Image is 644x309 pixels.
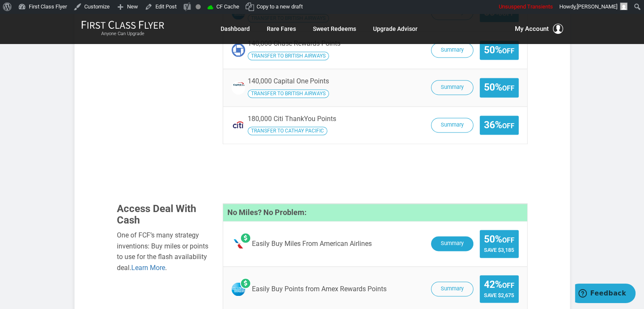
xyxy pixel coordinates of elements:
[484,234,514,245] span: 50%
[484,45,514,55] span: 50%
[248,89,329,98] span: Transfer your Capital One Points to British Airways
[431,43,473,58] button: Summary
[313,21,356,36] a: Sweet Redeems
[248,115,336,123] span: 180,000 Citi ThankYou Points
[431,118,473,132] button: Summary
[515,24,549,34] span: My Account
[267,21,296,36] a: Rare Fares
[515,24,563,34] button: My Account
[484,120,514,130] span: 36%
[484,292,514,298] span: Save $2,675
[117,203,210,226] h3: Access Deal With Cash
[484,247,514,253] span: Save $3,185
[252,285,387,293] span: Easily Buy Points from Amex Rewards Points
[502,47,514,55] small: Off
[373,21,417,36] a: Upgrade Advisor
[502,281,514,290] small: Off
[223,204,527,221] h4: No Miles? No Problem:
[499,3,553,10] span: Unsuspend Transients
[81,31,164,37] small: Anyone Can Upgrade
[221,21,250,36] a: Dashboard
[81,20,164,29] img: First Class Flyer
[117,230,210,273] div: One of FCF’s many strategy inventions: Buy miles or points to use for the flash availability deal. .
[431,236,473,251] button: Summary
[248,127,327,135] span: Transfer your Citi ThankYou Points to Cathay Pacific
[502,236,514,244] small: Off
[575,284,636,305] iframe: Opens a widget where you can find more information
[248,52,329,60] span: Transfer your Chase Rewards Points to British Airways
[431,281,473,296] button: Summary
[484,279,514,290] span: 42%
[248,77,329,85] span: 140,000 Capital One Points
[502,122,514,130] small: Off
[431,80,473,95] button: Summary
[502,84,514,92] small: Off
[577,3,617,10] span: [PERSON_NAME]
[252,240,372,248] span: Easily Buy Miles From American Airlines
[484,82,514,93] span: 50%
[131,264,165,272] a: Learn More
[81,20,164,37] a: First Class FlyerAnyone Can Upgrade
